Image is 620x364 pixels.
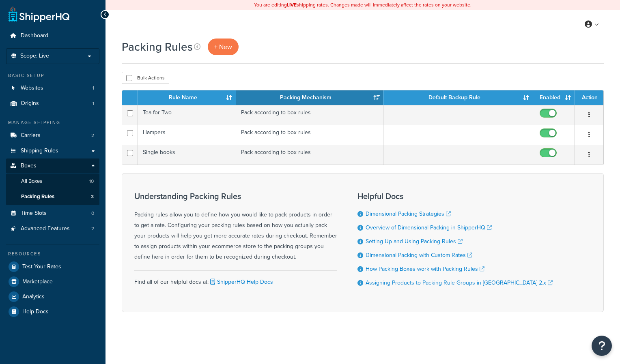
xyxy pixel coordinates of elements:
li: Advanced Features [6,221,99,236]
span: 1 [93,100,94,107]
th: Rule Name: activate to sort column ascending [138,90,236,105]
button: Open Resource Center [592,336,612,356]
td: Tea for Two [138,105,236,125]
span: + New [214,42,232,51]
span: Carriers [21,132,41,139]
td: Single books [138,145,236,165]
span: Advanced Features [21,225,70,232]
a: Websites 1 [6,81,99,96]
span: 1 [93,85,94,92]
a: ShipperHQ Home [9,6,69,22]
a: Advanced Features 2 [6,221,99,236]
li: Boxes [6,158,99,205]
td: Pack according to box rules [236,105,383,125]
button: Bulk Actions [122,72,169,84]
span: Packing Rules [21,193,54,200]
h3: Helpful Docs [357,192,553,201]
span: Websites [21,85,43,92]
span: Origins [21,100,39,107]
a: Help Docs [6,304,99,319]
a: Boxes [6,158,99,173]
li: Carriers [6,128,99,143]
a: Marketplace [6,274,99,289]
span: Dashboard [21,32,48,39]
h3: Understanding Packing Rules [134,192,337,201]
span: Shipping Rules [21,148,58,154]
a: Assigning Products to Packing Rule Groups in [GEOGRAPHIC_DATA] 2.x [366,278,553,287]
th: Packing Mechanism: activate to sort column ascending [236,90,383,105]
span: Marketplace [22,278,53,285]
b: LIVE [287,1,297,9]
a: Dimensional Packing with Custom Rates [366,251,472,259]
a: Analytics [6,289,99,304]
a: All Boxes 10 [6,174,99,189]
span: Test Your Rates [22,263,61,270]
th: Action [575,90,603,105]
span: 3 [91,193,94,200]
span: Boxes [21,163,37,169]
a: Dimensional Packing Strategies [366,210,451,218]
span: 2 [91,132,94,139]
a: Shipping Rules [6,143,99,158]
td: Hampers [138,125,236,145]
span: Help Docs [22,308,49,315]
li: All Boxes [6,174,99,189]
th: Enabled: activate to sort column ascending [533,90,575,105]
a: + New [208,39,239,55]
li: Time Slots [6,206,99,221]
a: Dashboard [6,28,99,43]
th: Default Backup Rule: activate to sort column ascending [383,90,533,105]
span: Scope: Live [20,53,49,60]
a: Time Slots 0 [6,206,99,221]
span: 10 [89,178,94,185]
td: Pack according to box rules [236,145,383,165]
a: ShipperHQ Help Docs [209,278,273,286]
span: 0 [91,210,94,217]
div: Resources [6,251,99,257]
a: Origins 1 [6,96,99,111]
a: Setting Up and Using Packing Rules [366,237,463,246]
h1: Packing Rules [122,39,193,55]
div: Manage Shipping [6,119,99,126]
div: Packing rules allow you to define how you would like to pack products in order to get a rate. Con... [134,192,337,262]
span: 2 [91,225,94,232]
span: All Boxes [21,178,42,185]
li: Websites [6,81,99,96]
a: Packing Rules 3 [6,189,99,204]
li: Packing Rules [6,189,99,204]
li: Origins [6,96,99,111]
a: Overview of Dimensional Packing in ShipperHQ [366,223,492,232]
td: Pack according to box rules [236,125,383,145]
a: How Packing Boxes work with Packing Rules [366,265,484,273]
a: Test Your Rates [6,259,99,274]
span: Analytics [22,293,45,300]
span: Time Slots [21,210,47,217]
a: Carriers 2 [6,128,99,143]
div: Find all of our helpful docs at: [134,270,337,287]
div: Basic Setup [6,72,99,79]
